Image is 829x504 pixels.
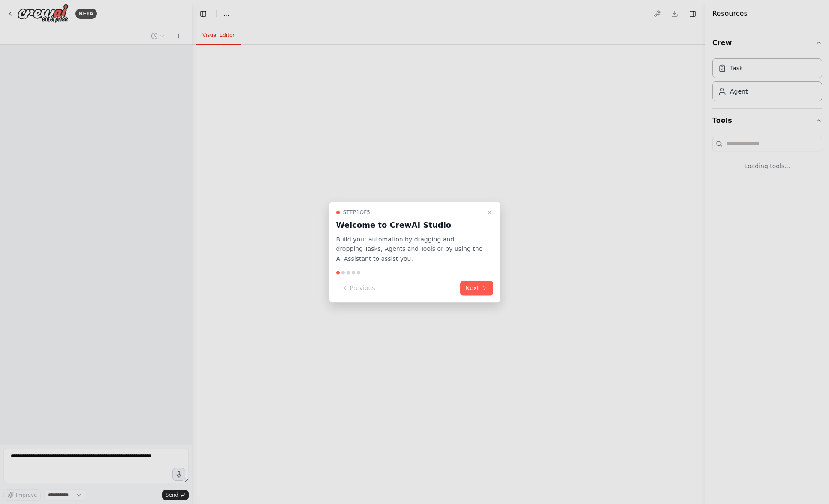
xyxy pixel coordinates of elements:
p: Build your automation by dragging and dropping Tasks, Agents and Tools or by using the AI Assista... [336,235,483,264]
button: Next [460,281,493,295]
button: Hide left sidebar [197,8,209,20]
span: Step 1 of 5 [343,209,371,216]
h3: Welcome to CrewAI Studio [336,219,483,231]
button: Previous [336,281,380,295]
button: Close walkthrough [485,207,495,217]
